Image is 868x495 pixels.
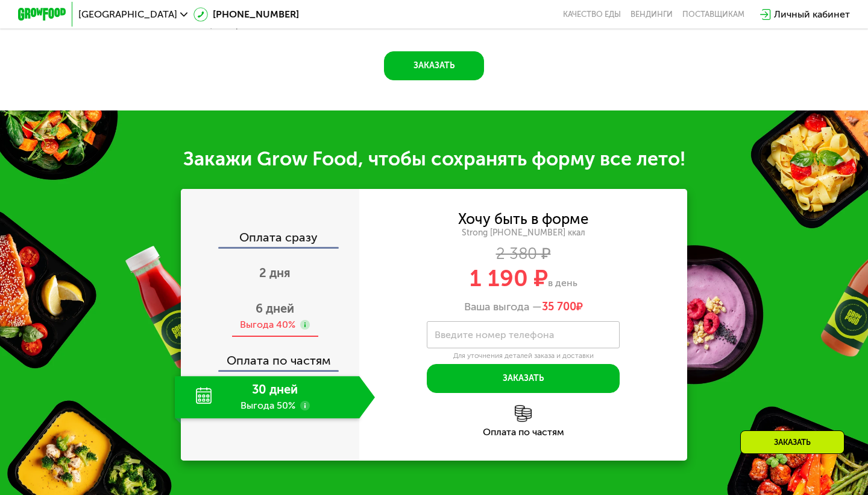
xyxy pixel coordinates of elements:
a: Вендинги [631,10,673,19]
div: Оплата сразу [182,231,359,247]
span: 1 190 ₽ [470,264,548,292]
div: Выгода 40% [240,318,295,331]
div: Личный кабинет [774,7,850,22]
a: [PHONE_NUMBER] [193,7,299,22]
div: Для уточнения деталей заказа и доставки [427,351,620,361]
label: Введите номер телефона [435,331,554,338]
span: 35 700 [542,300,576,313]
div: Хочу быть в форме [458,212,588,226]
span: в день [548,277,577,289]
div: поставщикам [682,10,744,19]
span: 2 дня [259,266,291,280]
div: Оплата по частям [359,427,687,437]
span: [GEOGRAPHIC_DATA] [78,10,177,19]
span: ₽ [542,301,583,314]
span: 6 дней [256,301,294,316]
div: Заказать [740,430,844,454]
div: Оплата по частям [182,342,359,370]
div: Strong [PHONE_NUMBER] ккал [359,228,687,238]
div: 2 380 ₽ [359,247,687,261]
div: Ваша выгода — [359,301,687,314]
img: l6xcnZfty9opOoJh.png [515,405,532,422]
a: Качество еды [563,10,621,19]
button: Заказать [384,51,484,80]
button: Заказать [427,364,620,393]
